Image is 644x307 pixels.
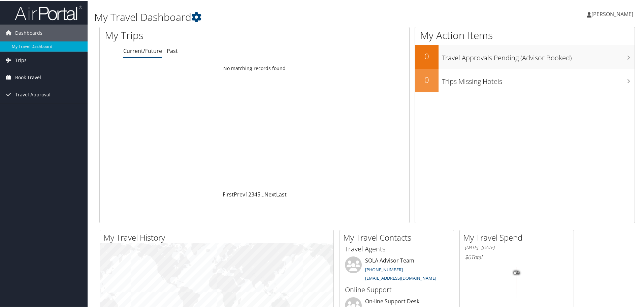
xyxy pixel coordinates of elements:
[343,231,454,243] h2: My Travel Contacts
[248,190,251,197] a: 2
[100,62,409,74] td: No matching records found
[103,231,333,243] h2: My Travel History
[465,244,569,250] h6: [DATE] - [DATE]
[105,28,275,42] h1: My Trips
[465,253,569,260] h6: Total
[345,244,449,253] h3: Travel Agents
[514,270,519,274] tspan: 0%
[234,190,245,197] a: Prev
[254,190,257,197] a: 4
[415,68,635,92] a: 0Trips Missing Hotels
[587,3,640,24] a: [PERSON_NAME]
[167,47,178,54] a: Past
[257,190,260,197] a: 5
[415,50,439,61] h2: 0
[15,86,51,102] span: Travel Approval
[251,190,254,197] a: 3
[123,47,162,54] a: Current/Future
[94,9,458,24] h1: My Travel Dashboard
[442,73,635,86] h3: Trips Missing Hotels
[345,284,449,294] h3: Online Support
[245,190,248,197] a: 1
[342,256,452,283] li: SOLA Advisor Team
[415,28,635,42] h1: My Action Items
[465,253,471,260] span: $0
[15,24,42,41] span: Dashboards
[365,266,403,272] a: [PHONE_NUMBER]
[276,190,287,197] a: Last
[264,190,276,197] a: Next
[15,68,41,85] span: Book Travel
[365,274,436,280] a: [EMAIL_ADDRESS][DOMAIN_NAME]
[442,49,635,62] h3: Travel Approvals Pending (Advisor Booked)
[15,4,82,20] img: airportal-logo.png
[223,190,234,197] a: First
[463,231,574,243] h2: My Travel Spend
[260,190,264,197] span: …
[415,44,635,68] a: 0Travel Approvals Pending (Advisor Booked)
[415,73,439,85] h2: 0
[15,51,27,68] span: Trips
[591,10,633,17] span: [PERSON_NAME]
